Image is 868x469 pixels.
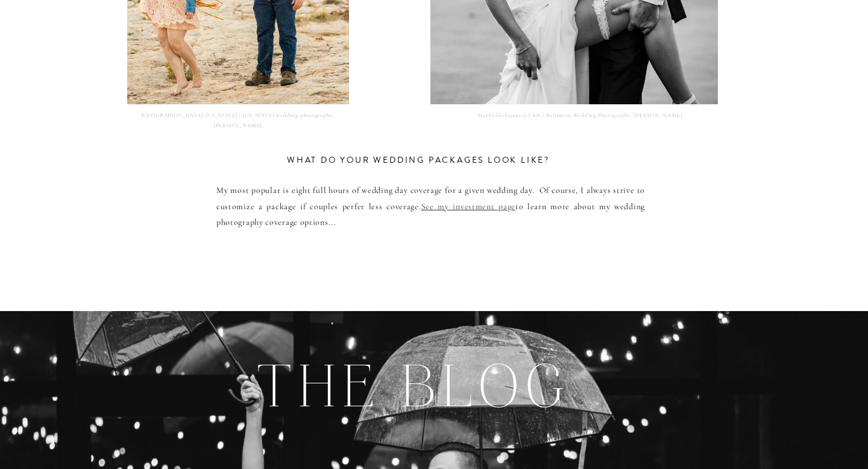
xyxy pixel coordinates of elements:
h3: [GEOGRAPHIC_DATA], [US_STATE] | [US_STATE] wedding photography, [PERSON_NAME] [130,110,346,122]
h2: the blog [72,347,755,462]
h3: what do your wedding packages look like? [287,153,574,187]
a: See my investment page [421,201,515,212]
h3: Hayfields Country Club | Baltimore Wedding Photography, [PERSON_NAME] [467,110,693,122]
p: My most popular is eight full hours of wedding day coverage for a given wedding day. Of course, I... [216,183,645,280]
